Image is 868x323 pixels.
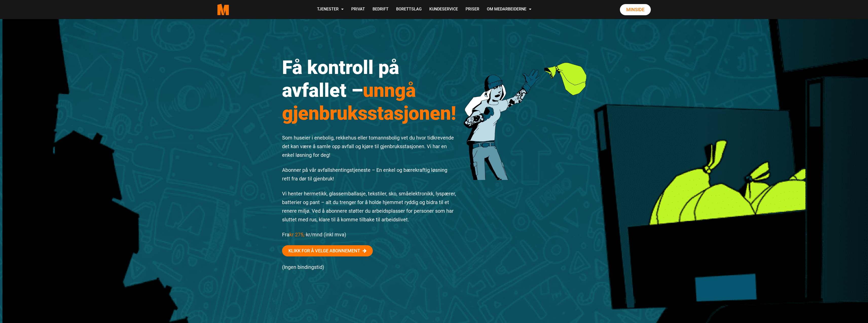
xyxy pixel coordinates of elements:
[289,232,306,238] span: kr 275,-
[620,4,651,15] a: Minside
[282,245,373,256] a: Klikk for å velge abonnement
[369,1,392,19] a: Bedrift
[347,1,369,19] a: Privat
[392,1,426,19] a: Borettslag
[282,133,456,159] p: Som huseier i enebolig, rekkehus eller tomannsbolig vet du hvor tidkrevende det kan være å samle ...
[282,79,456,124] span: unngå gjenbruksstasjonen!
[313,1,347,19] a: Tjenester
[282,230,456,239] p: Fra kr/mnd (inkl mva)
[282,166,456,183] p: Abonner på vår avfallshentingstjeneste – En enkel og bærekraftig løsning rett fra dør til gjenbruk!
[282,263,456,271] p: (Ingen bindingstid)
[282,56,456,125] h1: Få kontroll på avfallet –
[282,189,456,224] p: Vi henter hermetikk, glassemballasje, tekstiler, sko, småelektronikk, lyspærer, batterier og pant...
[483,1,535,19] a: Om Medarbeiderne
[462,1,483,19] a: Priser
[426,1,462,19] a: Kundeservice
[464,44,586,180] img: 201222 Rydde Karakter 3 1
